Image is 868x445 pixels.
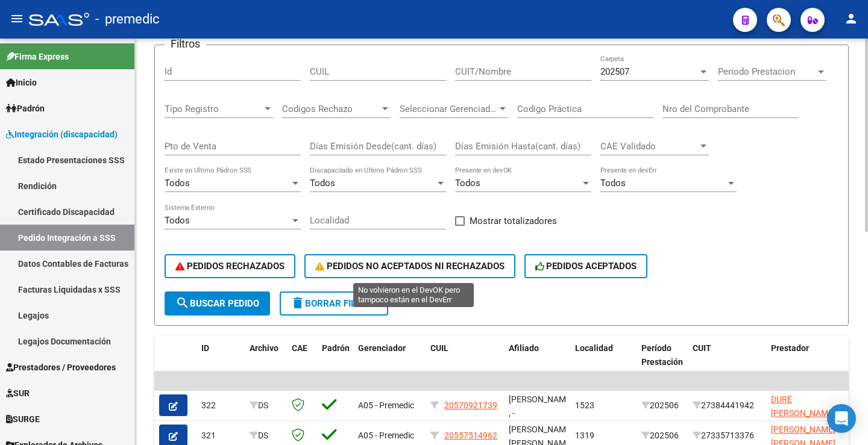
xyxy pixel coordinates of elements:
[10,11,24,26] mat-icon: menu
[358,400,414,410] span: A05 - Premedic
[310,178,335,188] span: Todos
[95,6,160,33] span: - premedic
[444,431,497,440] span: 20557514962
[315,261,505,272] span: PEDIDOS NO ACEPTADOS NI RECHAZADOS
[353,335,426,388] datatable-header-cell: Gerenciador
[641,343,683,367] span: Período Prestación
[165,104,262,114] span: Tipo Registro
[509,343,539,353] span: Afiliado
[771,394,835,418] span: DURE [PERSON_NAME]
[6,76,37,89] span: Inicio
[693,343,711,353] span: CUIT
[245,335,287,388] datatable-header-cell: Archivo
[250,399,282,412] div: DS
[575,343,613,353] span: Localidad
[201,429,240,443] div: 321
[641,399,683,412] div: 202506
[455,178,480,188] span: Todos
[6,128,118,141] span: Integración (discapacidad)
[6,387,30,400] span: SUR
[524,254,648,278] button: PEDIDOS ACEPTADOS
[693,429,761,443] div: 27335713376
[175,261,285,272] span: PEDIDOS RECHAZADOS
[509,394,573,418] span: [PERSON_NAME] , -
[637,335,688,388] datatable-header-cell: Período Prestación
[291,298,377,309] span: Borrar Filtros
[250,343,278,353] span: Archivo
[317,335,353,388] datatable-header-cell: Padrón
[600,66,629,77] span: 202507
[400,104,497,114] span: Seleccionar Gerenciador
[282,104,380,114] span: Codigos Rechazo
[430,343,448,353] span: CUIL
[201,399,240,412] div: 322
[470,214,557,228] span: Mostrar totalizadores
[766,335,844,388] datatable-header-cell: Prestador
[322,343,350,353] span: Padrón
[175,298,259,309] span: Buscar Pedido
[575,400,594,410] span: 1523
[535,261,637,272] span: PEDIDOS ACEPTADOS
[201,343,209,353] span: ID
[197,335,245,388] datatable-header-cell: ID
[6,412,40,426] span: SURGE
[600,141,698,152] span: CAE Validado
[600,178,626,188] span: Todos
[292,343,307,353] span: CAE
[165,178,190,188] span: Todos
[165,291,270,316] button: Buscar Pedido
[287,335,317,388] datatable-header-cell: CAE
[358,343,406,353] span: Gerenciador
[570,335,637,388] datatable-header-cell: Localidad
[250,429,282,443] div: DS
[304,254,515,278] button: PEDIDOS NO ACEPTADOS NI RECHAZADOS
[6,102,45,115] span: Padrón
[575,431,594,440] span: 1319
[165,36,206,52] h3: Filtros
[504,335,570,388] datatable-header-cell: Afiliado
[444,400,497,410] span: 20570921739
[165,215,190,226] span: Todos
[688,335,766,388] datatable-header-cell: CUIT
[827,404,856,433] div: Open Intercom Messenger
[165,254,295,278] button: PEDIDOS RECHAZADOS
[6,50,69,63] span: Firma Express
[844,11,858,26] mat-icon: person
[358,431,414,440] span: A05 - Premedic
[771,343,809,353] span: Prestador
[426,335,504,388] datatable-header-cell: CUIL
[641,429,683,443] div: 202506
[175,296,190,310] mat-icon: search
[6,361,116,374] span: Prestadores / Proveedores
[291,296,305,310] mat-icon: delete
[280,291,388,316] button: Borrar Filtros
[718,66,816,77] span: Periodo Prestacion
[693,399,761,412] div: 27384441942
